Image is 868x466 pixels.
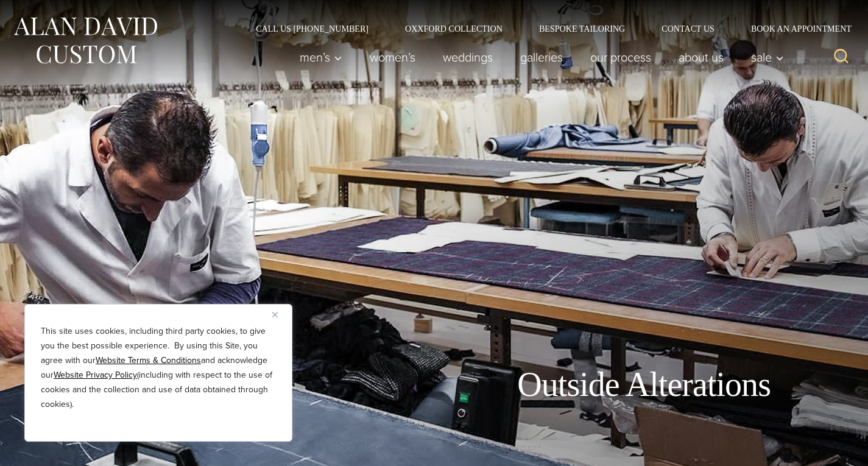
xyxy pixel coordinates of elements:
[643,24,733,33] a: Contact Us
[96,354,201,367] a: Website Terms & Conditions
[429,45,507,69] a: weddings
[272,307,287,322] button: Close
[827,43,856,72] button: View Search Form
[12,13,158,68] img: Alan David Custom
[286,45,791,69] nav: Primary Navigation
[507,45,577,69] a: Galleries
[751,51,784,63] span: Sale
[517,364,771,405] h1: Outside Alterations
[387,24,521,33] a: Oxxford Collection
[238,24,856,33] nav: Secondary Navigation
[54,369,137,381] a: Website Privacy Policy
[521,24,643,33] a: Bespoke Tailoring
[41,324,276,412] p: This site uses cookies, including third party cookies, to give you the best possible experience. ...
[272,312,278,317] img: Close
[733,24,856,33] a: Book an Appointment
[577,45,665,69] a: Our Process
[238,24,387,33] a: Call Us [PHONE_NUMBER]
[300,51,342,63] span: Men’s
[356,45,429,69] a: Women’s
[665,45,738,69] a: About Us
